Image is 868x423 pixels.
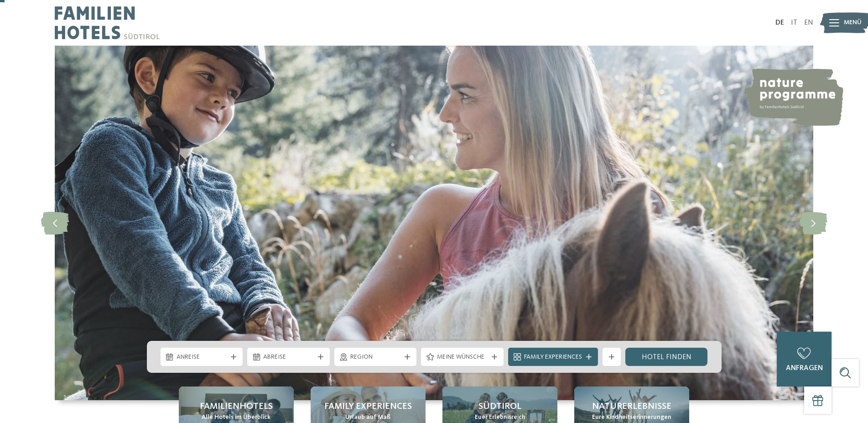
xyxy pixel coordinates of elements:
span: Naturerlebnisse [592,400,671,413]
a: DE [775,19,784,26]
span: Euer Erlebnisreich [475,413,525,422]
span: Eure Kindheitserinnerungen [592,413,671,422]
a: IT [791,19,797,26]
span: Family Experiences [324,400,412,413]
a: anfragen [777,332,832,386]
a: Hotel finden [625,348,708,366]
span: Anreise [177,353,227,362]
span: Region [350,353,401,362]
span: anfragen [786,365,823,372]
span: Abreise [263,353,314,362]
span: Family Experiences [524,353,582,362]
a: EN [804,19,813,26]
span: Familienhotels [200,400,273,413]
img: Familienhotels Südtirol: The happy family places [55,46,813,400]
span: Alle Hotels im Überblick [202,413,270,422]
span: Meine Wünsche [437,353,488,362]
img: nature programme by Familienhotels Südtirol [743,68,843,126]
span: Südtirol [478,400,521,413]
span: Menü [844,18,862,27]
span: Urlaub auf Maß [345,413,390,422]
